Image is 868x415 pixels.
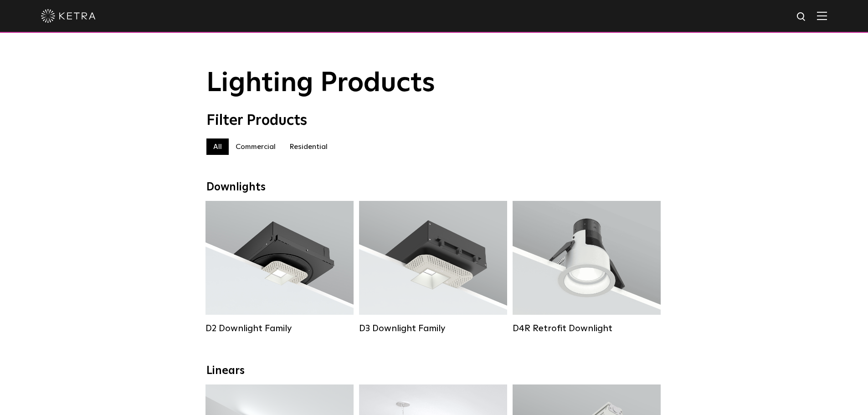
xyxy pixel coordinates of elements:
div: Downlights [206,181,662,194]
div: D2 Downlight Family [205,323,354,334]
div: D4R Retrofit Downlight [513,323,661,334]
a: D4R Retrofit Downlight Lumen Output:800Colors:White / BlackBeam Angles:15° / 25° / 40° / 60°Watta... [513,201,661,334]
div: Linears [206,364,662,378]
img: search icon [796,11,807,23]
a: D3 Downlight Family Lumen Output:700 / 900 / 1100Colors:White / Black / Silver / Bronze / Paintab... [359,201,507,334]
label: All [206,138,229,155]
label: Residential [282,138,334,155]
span: Lighting Products [206,70,435,97]
label: Commercial [229,138,282,155]
img: Hamburger%20Nav.svg [817,11,827,20]
div: Filter Products [206,112,662,129]
a: D2 Downlight Family Lumen Output:1200Colors:White / Black / Gloss Black / Silver / Bronze / Silve... [205,201,354,334]
div: D3 Downlight Family [359,323,507,334]
img: ketra-logo-2019-white [41,9,96,23]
